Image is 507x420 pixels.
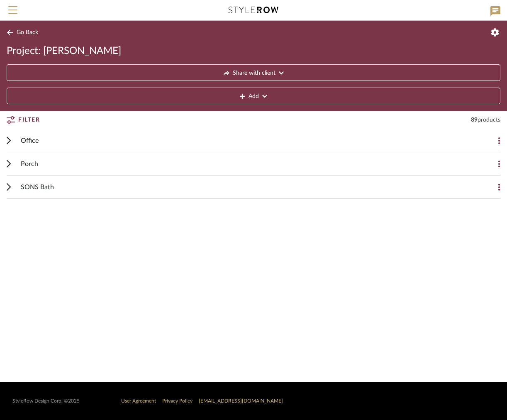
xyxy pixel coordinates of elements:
div: StyleRow Design Corp. ©2025 [12,398,80,404]
button: Go Back [7,27,41,38]
span: Project: [PERSON_NAME] [7,44,121,58]
a: [EMAIL_ADDRESS][DOMAIN_NAME] [199,398,283,403]
span: SONS Bath [21,182,54,192]
button: Filter [7,112,40,127]
div: 89 [471,116,500,124]
span: products [478,117,500,123]
span: Office [21,136,39,146]
button: Share with client [7,64,500,81]
span: Porch [21,159,38,169]
button: Add [7,88,500,104]
span: Go Back [17,29,38,36]
span: Add [249,88,259,105]
span: Share with client [233,65,275,81]
a: User Agreement [121,398,156,403]
a: Privacy Policy [162,398,193,403]
span: Filter [18,112,40,127]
